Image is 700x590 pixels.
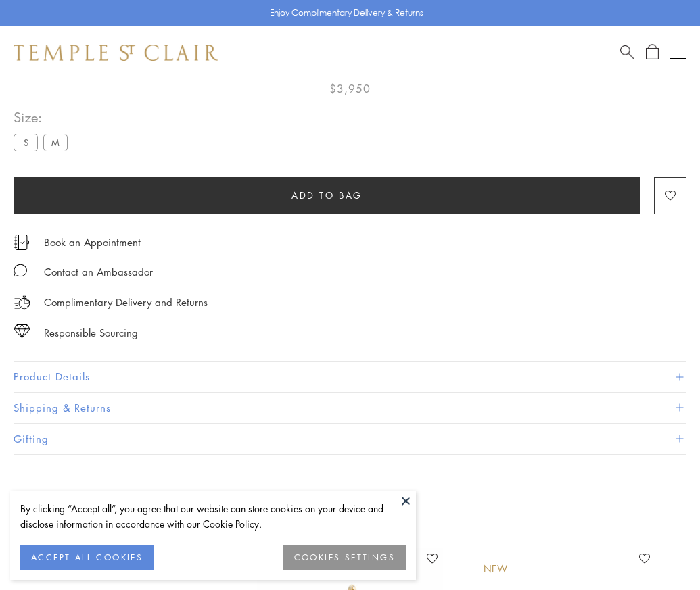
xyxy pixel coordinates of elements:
[14,424,686,454] button: Gifting
[14,177,640,214] button: Add to bag
[44,324,138,341] div: Responsible Sourcing
[14,324,30,338] img: icon_sourcing.svg
[14,106,73,128] span: Size:
[20,545,154,570] button: ACCEPT ALL COOKIES
[44,264,153,280] div: Contact an Ambassador
[44,235,141,249] a: Book an Appointment
[14,294,30,311] img: icon_delivery.svg
[620,44,634,61] a: Search
[283,545,406,570] button: COOKIES SETTINGS
[270,6,423,20] p: Enjoy Complimentary Delivery & Returns
[329,80,371,97] span: $3,950
[14,362,686,392] button: Product Details
[291,188,363,203] span: Add to bag
[14,235,30,250] img: icon_appointment.svg
[646,44,659,61] a: Open Shopping Bag
[670,45,686,61] button: Open navigation
[484,562,508,576] div: New
[20,501,406,532] div: By clicking “Accept all”, you agree that our website can store cookies on your device and disclos...
[14,264,27,277] img: MessageIcon-01_2.svg
[14,45,218,61] img: Temple St. Clair
[14,393,686,423] button: Shipping & Returns
[44,294,208,311] p: Complimentary Delivery and Returns
[43,134,68,151] label: M
[14,134,38,151] label: S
